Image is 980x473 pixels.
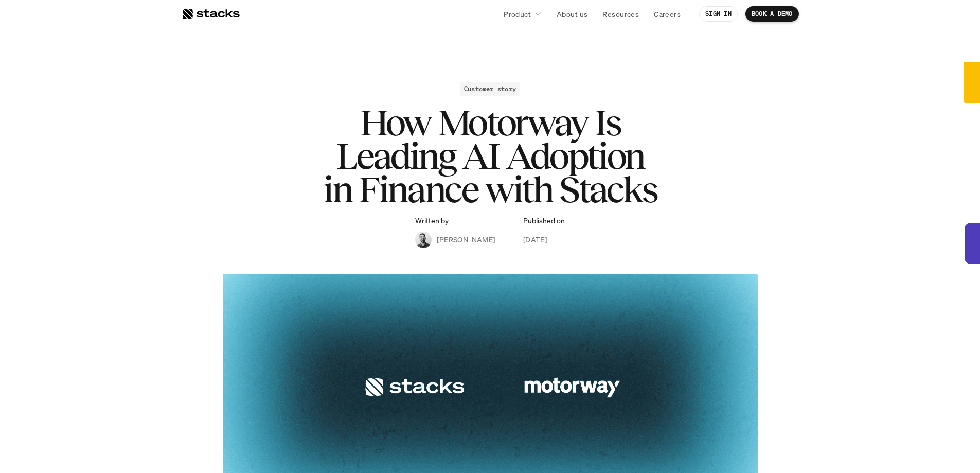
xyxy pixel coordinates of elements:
p: Written by [415,217,449,225]
h2: Customer story [464,85,516,93]
p: Product [504,9,531,20]
a: BOOK A DEMO [745,6,799,22]
p: Careers [654,9,681,20]
p: [DATE] [523,234,547,245]
p: SIGN IN [705,10,732,17]
a: About us [550,5,594,23]
a: Careers [648,5,687,23]
p: Published on [523,217,565,225]
p: Resources [602,9,639,20]
a: Resources [596,5,645,23]
a: SIGN IN [699,6,738,22]
p: About us [557,9,587,20]
p: BOOK A DEMO [752,10,793,17]
p: [PERSON_NAME] [437,234,495,245]
h1: How Motorway Is Leading AI Adoption in Finance with Stacks [284,106,696,206]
